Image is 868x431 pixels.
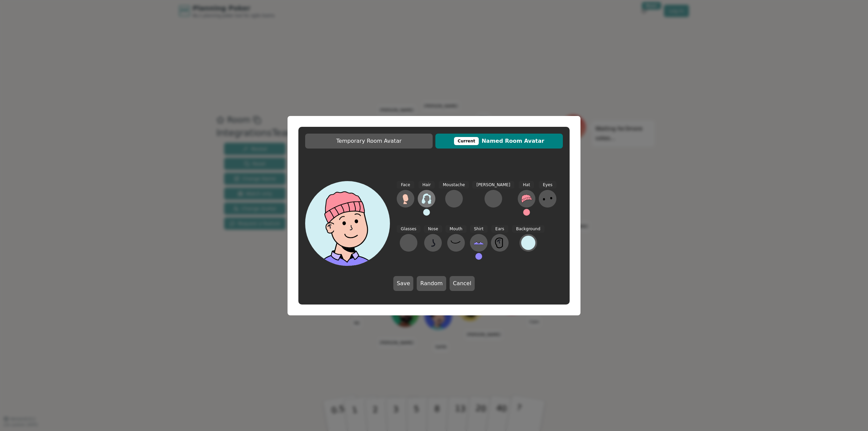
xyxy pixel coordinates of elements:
span: Nose [424,225,442,233]
span: Mouth [446,225,467,233]
span: Ears [491,225,508,233]
button: Save [393,276,413,291]
button: Temporary Room Avatar [305,134,433,149]
span: [PERSON_NAME] [472,181,514,189]
span: Hat [519,181,534,189]
span: Hair [418,181,435,189]
button: Cancel [450,276,475,291]
span: Temporary Room Avatar [309,137,429,145]
span: Named Room Avatar [439,137,559,145]
span: Face [397,181,414,189]
span: Glasses [397,225,420,233]
button: CurrentNamed Room Avatar [435,134,563,149]
span: Shirt [470,225,488,233]
span: Moustache [439,181,469,189]
button: Random [417,276,446,291]
span: Eyes [539,181,556,189]
span: Background [512,225,545,233]
div: This avatar will be displayed in dedicated rooms [454,137,479,145]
